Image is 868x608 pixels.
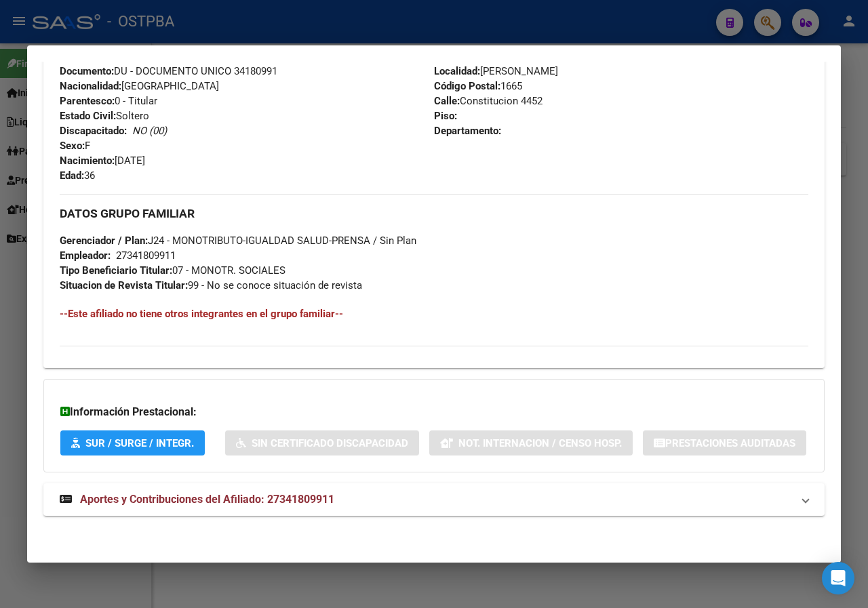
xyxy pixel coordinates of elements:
span: J24 - MONOTRIBUTO-IGUALDAD SALUD-PRENSA / Sin Plan [60,235,416,247]
strong: Localidad: [434,65,480,77]
strong: Sexo: [60,140,85,152]
strong: Calle: [434,95,460,107]
button: Not. Internacion / Censo Hosp. [429,430,633,455]
div: Open Intercom Messenger [822,562,854,594]
strong: Documento: [60,65,114,77]
span: [PERSON_NAME] [434,65,558,77]
button: SUR / SURGE / INTEGR. [60,430,205,455]
span: [GEOGRAPHIC_DATA] [434,50,578,62]
strong: Situacion de Revista Titular: [60,279,188,291]
span: [GEOGRAPHIC_DATA] [60,80,219,92]
span: 0 - Titular [60,95,157,107]
span: Not. Internacion / Censo Hosp. [458,437,622,449]
div: 27341809911 [116,248,176,263]
strong: Nacimiento: [60,155,115,167]
span: Sin Certificado Discapacidad [252,437,408,449]
span: [DATE] [60,155,145,167]
strong: Departamento: [434,125,501,137]
strong: Código Postal: [434,80,500,92]
strong: Edad: [60,169,84,182]
h4: --Este afiliado no tiene otros integrantes en el grupo familiar-- [60,306,808,321]
span: Aportes y Contribuciones del Afiliado: 27341809911 [80,493,334,506]
span: SUR / SURGE / INTEGR. [85,437,194,449]
i: NO (00) [132,125,167,137]
strong: CUIL: [60,50,84,62]
span: Soltero [60,110,149,122]
mat-expansion-panel-header: Aportes y Contribuciones del Afiliado: 27341809911 [43,483,825,516]
span: 99 - No se conoce situación de revista [60,279,362,291]
span: 27341809911 [60,50,144,62]
strong: Estado Civil: [60,110,116,122]
span: Constitucion 4452 [434,95,542,107]
strong: Provincia: [434,50,480,62]
strong: Parentesco: [60,95,115,107]
strong: Nacionalidad: [60,80,121,92]
strong: Piso: [434,110,457,122]
strong: Gerenciador / Plan: [60,235,148,247]
h3: DATOS GRUPO FAMILIAR [60,206,808,221]
span: F [60,140,90,152]
span: DU - DOCUMENTO UNICO 34180991 [60,65,277,77]
button: Prestaciones Auditadas [643,430,806,455]
span: 36 [60,169,95,182]
span: 07 - MONOTR. SOCIALES [60,264,285,277]
span: 1665 [434,80,522,92]
strong: Tipo Beneficiario Titular: [60,264,172,277]
span: Prestaciones Auditadas [665,437,795,449]
strong: Discapacitado: [60,125,127,137]
button: Sin Certificado Discapacidad [225,430,419,455]
strong: Empleador: [60,249,111,262]
h3: Información Prestacional: [60,404,808,420]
